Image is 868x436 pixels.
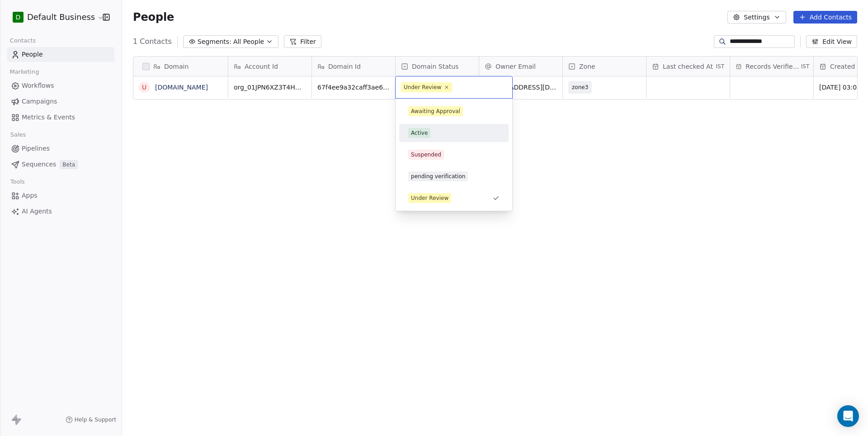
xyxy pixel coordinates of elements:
[411,151,441,159] div: Suspended
[411,129,428,137] div: Active
[399,102,509,207] div: Suggestions
[411,194,448,202] div: Under Review
[411,107,460,115] div: Awaiting Approval
[404,83,441,91] div: Under Review
[411,172,465,180] div: pending verification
